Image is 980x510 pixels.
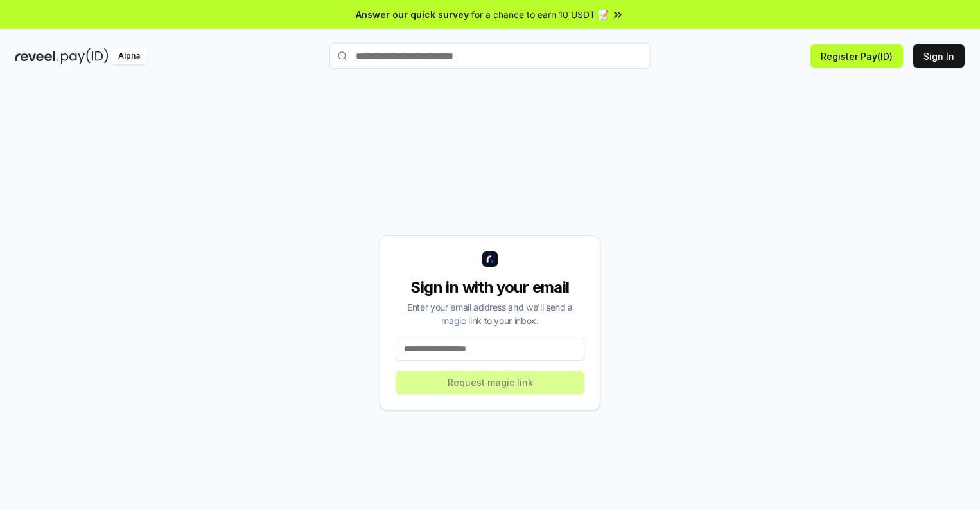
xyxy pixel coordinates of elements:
button: Register Pay(ID) [810,44,903,68]
button: Sign In [913,44,965,68]
img: logo_small [482,251,498,267]
div: Sign in with your email [396,277,584,298]
img: pay_id [61,48,109,64]
span: for a chance to earn 10 USDT 📝 [471,8,609,21]
img: reveel_dark [15,48,58,64]
div: Enter your email address and we’ll send a magic link to your inbox. [396,300,584,327]
div: Alpha [111,48,147,64]
span: Answer our quick survey [356,8,469,21]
